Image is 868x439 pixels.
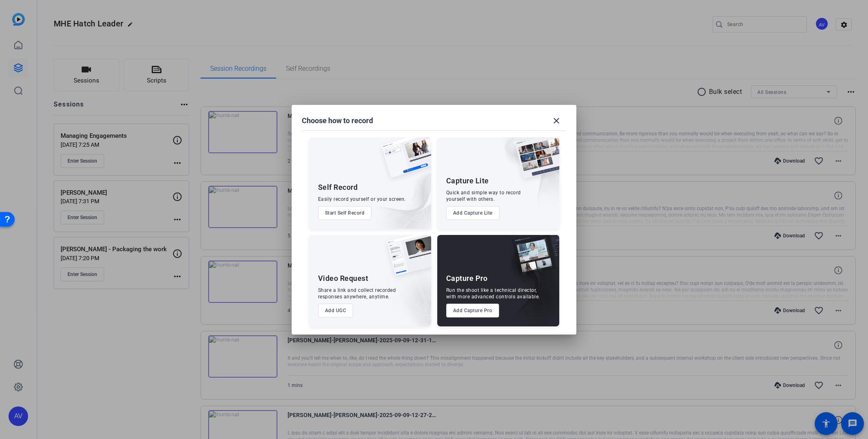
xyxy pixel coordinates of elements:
[384,260,431,326] img: embarkstudio-ugc-content.png
[446,206,499,220] button: Add Capture Lite
[302,116,373,126] h1: Choose how to record
[446,287,540,300] div: Run the shoot like a technical director, with more advanced controls available.
[360,155,431,229] img: embarkstudio-self-record.png
[375,137,431,186] img: self-record.png
[446,304,499,317] button: Add Capture Pro
[552,116,561,126] mat-icon: close
[318,274,369,283] div: Video Request
[499,245,559,326] img: embarkstudio-capture-pro.png
[318,183,358,192] div: Self Record
[446,176,489,186] div: Capture Lite
[381,235,431,284] img: ugc-content.png
[318,206,372,220] button: Start Self Record
[446,274,488,283] div: Capture Pro
[506,235,559,285] img: capture-pro.png
[318,287,396,300] div: Share a link and collect recorded responses anywhere, anytime.
[446,189,521,202] div: Quick and simple way to record yourself with others.
[318,304,353,317] button: Add UGC
[486,137,559,219] img: embarkstudio-capture-lite.png
[318,196,406,202] div: Easily record yourself or your screen.
[509,137,559,187] img: capture-lite.png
